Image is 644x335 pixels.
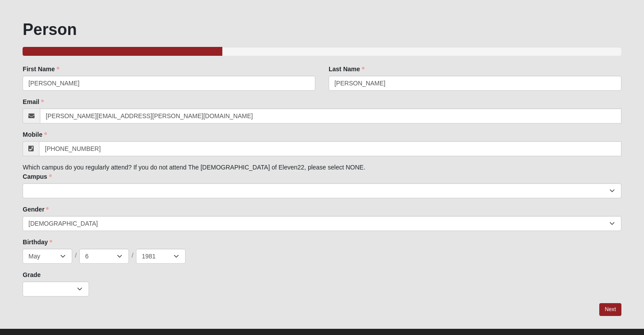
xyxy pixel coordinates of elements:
label: Last Name [329,65,365,73]
label: Birthday [23,238,52,246]
a: Next [599,303,621,316]
label: Gender [23,205,49,214]
label: Mobile [23,130,47,139]
label: Email [23,97,43,106]
span: / [75,251,77,261]
label: Campus [23,172,51,181]
span: / [132,251,133,261]
h1: Person [23,20,621,39]
label: First Name [23,65,59,73]
label: Grade [23,270,40,279]
div: Which campus do you regularly attend? If you do not attend The [DEMOGRAPHIC_DATA] of Eleven22, pl... [23,65,621,296]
